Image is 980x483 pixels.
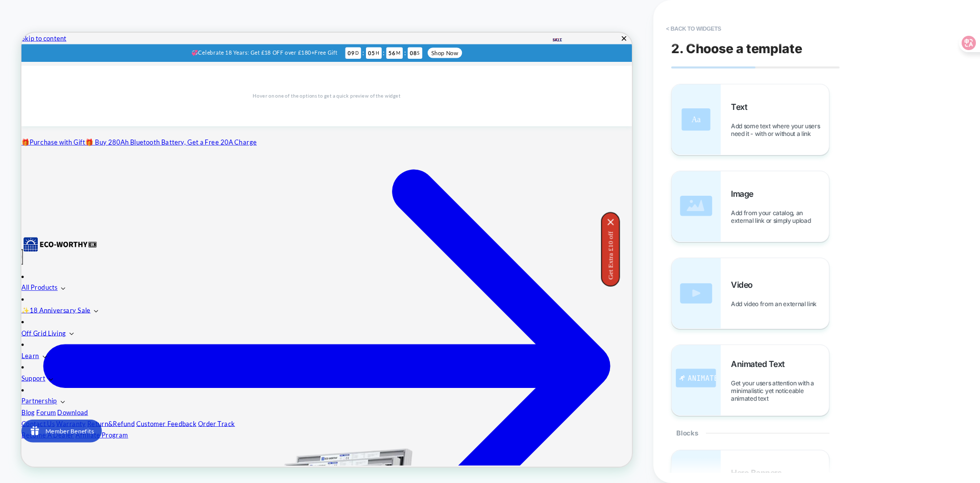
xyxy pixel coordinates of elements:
[780,264,791,329] button: Get Extra £10 off
[731,189,758,199] span: Image
[528,24,531,31] p: S
[482,19,485,35] span: :
[510,19,513,35] span: :
[499,24,505,31] p: M
[472,24,477,31] p: H
[227,20,422,33] p: 💞Celebrate 18 Years: Get £18 OFF over £180+Free Gift
[518,22,527,32] span: 08
[731,468,787,478] span: Hero Banners
[671,416,829,450] div: Blocks
[781,248,790,256] svg: close icon
[731,379,829,402] span: Get your users attention with a minimalistic yet noticeable animated text
[445,24,450,31] p: D
[455,19,457,35] span: :
[731,209,829,224] span: Add from your catalog, an external link or simply upload
[731,280,758,290] span: Video
[462,22,471,32] span: 05
[731,300,822,308] span: Add video from an external link
[731,359,790,369] span: Animated Text
[489,22,498,32] span: 56
[731,102,752,112] span: Text
[731,122,829,137] span: Add some text where your users need it - with or without a link
[435,22,444,32] span: 09
[542,20,587,33] a: Shop Now
[661,20,726,37] button: < Back to widgets
[781,248,790,256] button: Close
[708,5,722,14] span: SALE
[671,41,802,56] span: 2. Choose a template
